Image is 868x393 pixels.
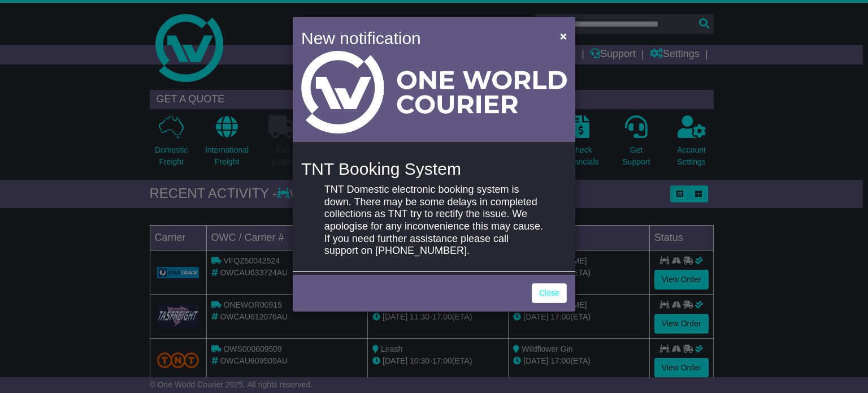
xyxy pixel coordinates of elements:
[560,29,567,42] span: ×
[301,159,567,178] h4: TNT Booking System
[301,51,567,133] img: Light
[554,24,572,47] button: Close
[324,184,544,257] p: TNT Domestic electronic booking system is down. There may be some delays in completed collections...
[301,25,544,51] h4: New notification
[532,283,567,303] a: Close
